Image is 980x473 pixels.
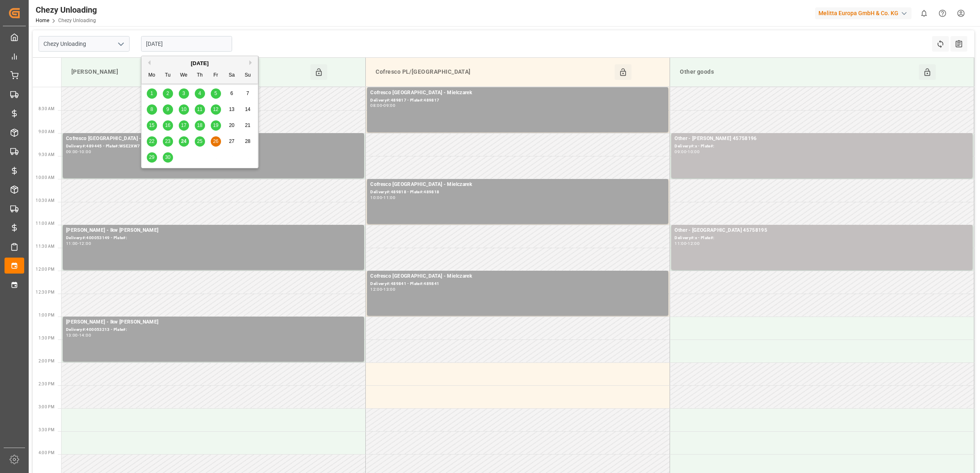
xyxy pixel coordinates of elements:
[66,150,78,154] div: 09:00
[39,405,55,409] span: 3:00 PM
[163,120,173,131] div: Choose Tuesday, September 16th, 2025
[179,120,189,131] div: Choose Wednesday, September 17th, 2025
[675,150,686,154] div: 09:00
[211,88,221,99] div: Choose Friday, September 5th, 2025
[229,106,234,112] span: 13
[39,106,55,111] span: 8:30 AM
[66,235,361,242] div: Delivery#:400053149 - Plate#:
[197,138,202,144] span: 25
[150,106,153,112] span: 8
[382,287,383,291] div: -
[165,138,170,144] span: 23
[39,152,55,157] span: 9:30 AM
[144,86,256,165] div: month 2025-09
[688,242,700,245] div: 12:00
[165,154,170,160] span: 30
[66,326,361,333] div: Delivery#:400053213 - Plate#:
[675,235,969,242] div: Delivery#:x - Plate#:
[195,136,205,147] div: Choose Thursday, September 25th, 2025
[245,138,250,144] span: 28
[166,106,169,112] span: 9
[141,36,232,52] input: DD.MM.YYYY
[815,7,912,19] div: Melitta Europa GmbH & Co. KG
[150,91,153,96] span: 1
[688,150,700,154] div: 10:00
[213,106,218,112] span: 12
[78,150,79,154] div: -
[197,122,202,128] span: 18
[66,318,361,326] div: [PERSON_NAME] - lkw [PERSON_NAME]
[229,138,234,144] span: 27
[147,88,157,99] div: Choose Monday, September 1st, 2025
[114,38,127,50] button: open menu
[165,122,170,128] span: 16
[146,60,150,65] button: Previous Month
[179,88,189,99] div: Choose Wednesday, September 3rd, 2025
[39,382,55,386] span: 2:30 PM
[213,138,218,144] span: 26
[79,150,91,154] div: 10:00
[230,91,233,96] span: 6
[383,104,395,107] div: 09:00
[39,36,130,52] input: Type to search/select
[933,4,952,23] button: Help Center
[372,64,615,80] div: Cofresco PL/[GEOGRAPHIC_DATA]
[675,143,969,150] div: Delivery#:x - Plate#:
[68,64,310,80] div: [PERSON_NAME]
[166,91,169,96] span: 2
[181,106,186,112] span: 10
[36,290,55,294] span: 12:30 PM
[214,91,217,96] span: 5
[149,138,154,144] span: 22
[179,136,189,147] div: Choose Wednesday, September 24th, 2025
[36,198,55,203] span: 10:30 AM
[915,4,933,23] button: show 0 new notifications
[370,104,382,107] div: 08:00
[675,226,969,235] div: Other - [GEOGRAPHIC_DATA] 45758195
[370,189,665,196] div: Delivery#:489818 - Plate#:489818
[66,143,361,150] div: Delivery#:489445 - Plate#:WSE2XW7
[79,242,91,245] div: 12:00
[211,120,221,131] div: Choose Friday, September 19th, 2025
[370,181,665,189] div: Cofresco [GEOGRAPHIC_DATA] - Mielczarek
[245,122,250,128] span: 21
[66,333,78,337] div: 13:00
[243,88,253,99] div: Choose Sunday, September 7th, 2025
[147,152,157,163] div: Choose Monday, September 29th, 2025
[227,136,237,147] div: Choose Saturday, September 27th, 2025
[227,88,237,99] div: Choose Saturday, September 6th, 2025
[245,106,250,112] span: 14
[383,196,395,199] div: 11:00
[39,359,55,363] span: 2:00 PM
[211,104,221,115] div: Choose Friday, September 12th, 2025
[246,91,249,96] span: 7
[36,267,55,272] span: 12:00 PM
[198,91,201,96] span: 4
[211,136,221,147] div: Choose Friday, September 26th, 2025
[243,136,253,147] div: Choose Sunday, September 28th, 2025
[370,272,665,281] div: Cofresco [GEOGRAPHIC_DATA] - Mielczarek
[39,450,55,455] span: 4:00 PM
[227,70,237,81] div: Sa
[39,336,55,340] span: 1:30 PM
[163,88,173,99] div: Choose Tuesday, September 2nd, 2025
[675,242,686,245] div: 11:00
[815,5,915,21] button: Melitta Europa GmbH & Co. KG
[243,70,253,81] div: Su
[213,122,218,128] span: 19
[149,154,154,160] span: 29
[243,104,253,115] div: Choose Sunday, September 14th, 2025
[39,313,55,317] span: 1:00 PM
[370,281,665,287] div: Delivery#:489841 - Plate#:489841
[147,120,157,131] div: Choose Monday, September 15th, 2025
[227,104,237,115] div: Choose Saturday, September 13th, 2025
[66,135,361,143] div: Cofresco [GEOGRAPHIC_DATA] - EVEREST LOGISTICS SP. Z O. O.
[195,88,205,99] div: Choose Thursday, September 4th, 2025
[370,287,382,291] div: 12:00
[382,104,383,107] div: -
[677,64,919,80] div: Other goods
[195,120,205,131] div: Choose Thursday, September 18th, 2025
[179,70,189,81] div: We
[78,242,79,245] div: -
[66,226,361,235] div: [PERSON_NAME] - lkw [PERSON_NAME]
